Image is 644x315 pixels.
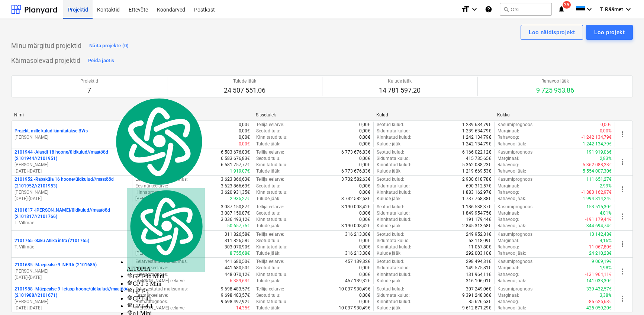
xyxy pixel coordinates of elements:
p: Marginaal : [498,292,519,299]
p: Sidumata kulud : [377,292,410,299]
p: 6 773 676,83€ [341,168,370,174]
p: Kulude jääk [379,78,421,84]
p: 2101817 - [PERSON_NAME]/üldkulud//maatööd (2101817//2101766) [15,207,129,220]
p: Seotud kulud : [377,231,404,238]
p: Sidumata kulud : [377,183,410,189]
p: Tulude jääk : [256,278,280,284]
p: Kasumiprognoos : [498,286,534,292]
p: Kinnitatud tulu : [256,189,287,196]
span: T. Räämet [600,6,623,12]
p: 3 620 931,35€ [221,189,250,196]
img: gpt-black.svg [127,295,133,300]
img: gpt-black.svg [127,280,133,286]
p: -131 964,11€ [585,271,612,278]
p: 0,00€ [359,122,370,128]
p: 2 845 313,68€ [462,223,491,229]
p: 0,00€ [359,155,370,162]
p: Tulude jääk : [256,168,280,174]
p: 5 554 007,30€ [583,168,612,174]
p: 298 494,31€ [466,258,491,265]
div: 2101685 -Mäepealse 9 INFRA (2101685)[PERSON_NAME][DATE]-[DATE] [15,262,129,281]
p: 3 623 866,63€ [221,176,250,183]
p: Kinnitatud tulu : [256,271,287,278]
p: 2101944 - Aiandi 18 hoone/üldkulud//maatööd (2101944//2101951) [15,149,129,162]
p: T. Villmäe [15,244,129,250]
p: 316 213,38€ [345,231,370,238]
p: 191 919,06€ [586,149,612,155]
p: Sidumata kulud : [377,128,410,134]
p: Rahavoog : [498,271,519,278]
div: Nimi [14,112,129,118]
p: 1 242 134,79€ [462,134,491,141]
p: 8 755,68€ [230,250,250,257]
span: 35 [563,1,571,9]
p: 2101952 - Rabaküla 16 hoone/üldkulud//maatööd (2101952//2101953) [15,176,129,189]
p: 0,00€ [359,238,370,244]
p: 0,00€ [239,128,250,134]
p: -6 389,63€ [229,278,250,284]
p: 339 432,57€ [586,286,612,292]
p: 0,00€ [239,122,250,128]
div: 2101988 -Mäepealse 9 I etapp hoone/üldkulud//maatööd (2101988//2101671)[PERSON_NAME][DATE]-[DATE] [15,286,129,312]
div: 2101944 -Aiandi 18 hoone/üldkulud//maatööd (2101944//2101951)[PERSON_NAME][DATE]-[DATE] [15,149,129,175]
p: Rahavoo jääk : [498,250,526,257]
p: 9 698 497,92€ [221,299,250,305]
i: format_size [461,5,470,14]
p: 0,00€ [359,216,370,223]
p: 4,81% [600,210,612,216]
p: Kulude jääk : [377,168,402,174]
p: Rahavoog : [498,134,519,141]
p: -85 626,63€ [588,299,612,305]
p: Seotud kulud : [377,122,404,128]
p: Kulude jääk : [377,305,402,311]
p: 5 362 088,23€ [462,162,491,168]
p: Tulude jääk [224,78,265,84]
p: Seotud tulu : [256,155,280,162]
p: 1 242 134,79€ [583,141,612,147]
p: Kasumiprognoos : [498,204,534,210]
p: 249 952,81€ [466,231,491,238]
p: 2101988 - Mäepealse 9 I etapp hoone/üldkulud//maatööd (2101988//2101671) [15,286,129,299]
div: Kulud [376,112,491,118]
p: Marginaal : [498,128,519,134]
p: 9 391 248,86€ [462,292,491,299]
div: Loo näidisprojekt [529,28,575,37]
p: 425 059,20€ [586,305,612,311]
p: 1 219 669,53€ [462,168,491,174]
div: Sissetulek [256,112,371,118]
i: keyboard_arrow_down [470,5,479,14]
span: more_vert [618,130,627,139]
p: Marginaal : [498,238,519,244]
p: Kasumiprognoos : [498,258,534,265]
p: Seotud tulu : [256,210,280,216]
p: -14,35€ [235,305,250,311]
p: Kulude jääk : [377,196,402,202]
div: GPT-5 Mini [127,280,205,287]
p: Tellija eelarve : [256,258,284,265]
button: Otsi [500,3,552,16]
iframe: Chat Widget [607,279,644,315]
p: 0,00€ [359,210,370,216]
p: Sidumata kulud : [377,265,410,271]
div: AITOPIA [127,188,205,273]
p: 2,83% [600,155,612,162]
p: 292 003,10€ [466,250,491,257]
p: Tulude jääk : [256,305,280,311]
p: Kinnitatud kulud : [377,162,411,168]
p: Kinnitatud tulu : [256,299,287,305]
p: -1 242 134,79€ [582,134,612,141]
p: 3 087 150,87€ [221,204,250,210]
div: GPT-5 [127,287,205,295]
p: 13 142,48€ [589,231,612,238]
p: Tulude jääk : [256,250,280,257]
span: more_vert [618,267,627,276]
p: Rahavoo jääk : [498,196,526,202]
p: [PERSON_NAME] [15,268,129,274]
p: 1 737 768,38€ [462,196,491,202]
p: [DATE] - [DATE] [15,305,129,311]
p: 9 725 953,86 [536,86,574,95]
p: Rahavoog : [498,189,519,196]
p: 448 070,12€ [225,271,250,278]
button: Peida jaotis [86,55,116,67]
p: 85 626,63€ [468,299,491,305]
